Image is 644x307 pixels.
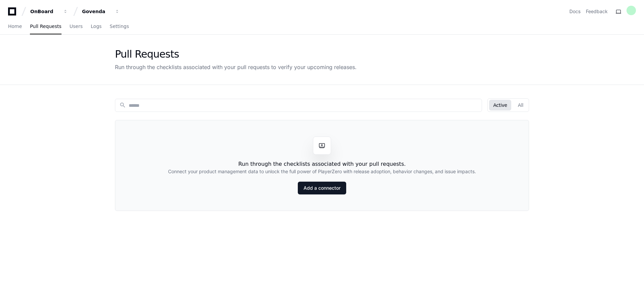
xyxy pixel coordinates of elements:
a: Users [70,19,83,34]
button: Feedback [586,8,608,15]
div: OnBoard [30,8,59,15]
a: Docs [569,8,580,15]
a: Home [8,19,22,34]
span: Logs [91,24,102,28]
button: OnBoard [28,5,71,18]
div: Pull Requests [115,48,357,60]
span: Settings [110,24,129,28]
div: Run through the checklists associated with your pull requests to verify your upcoming releases. [115,63,357,71]
a: Logs [91,19,102,34]
h2: Connect your product management data to unlock the full power of PlayerZero with release adoption... [168,168,476,175]
div: Govenda [82,8,111,15]
button: All [514,100,527,111]
span: Users [70,24,83,28]
h1: Run through the checklists associated with your pull requests. [238,160,406,168]
a: Pull Requests [30,19,61,34]
mat-icon: search [119,102,126,109]
button: Govenda [79,5,122,18]
span: Home [8,24,22,28]
span: Pull Requests [30,24,61,28]
button: Active [489,100,511,111]
a: Settings [110,19,129,34]
a: Add a connector [298,182,346,194]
